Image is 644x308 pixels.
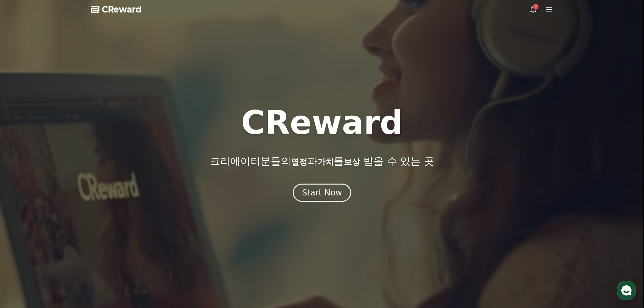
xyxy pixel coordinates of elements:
[533,4,539,9] div: 2
[291,157,307,167] span: 열정
[241,106,403,139] h1: CReward
[293,184,351,202] button: Start Now
[529,5,537,14] a: 2
[344,157,360,167] span: 보상
[2,214,45,231] a: 홈
[210,155,434,167] p: 크리에이터분들의 과 를 받을 수 있는 곳
[21,224,25,230] span: 홈
[91,4,142,15] a: CReward
[317,157,334,167] span: 가치
[87,214,130,231] a: 설정
[62,225,70,230] span: 대화
[104,224,113,230] span: 설정
[102,4,142,15] span: CReward
[45,214,87,231] a: 대화
[302,187,342,198] div: Start Now
[293,190,351,197] a: Start Now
